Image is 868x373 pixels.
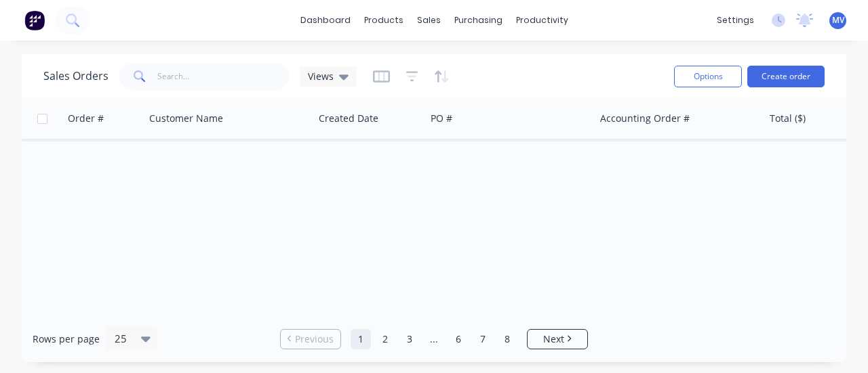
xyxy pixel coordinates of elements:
[543,332,564,346] span: Next
[410,10,448,30] div: sales
[528,332,587,346] a: Next page
[24,10,45,30] img: Factory
[431,112,452,125] div: PO #
[399,329,420,349] a: Page 3
[275,329,593,349] ul: Pagination
[157,63,290,90] input: Search...
[308,69,334,83] span: Views
[351,329,371,349] a: Page 1 is your current page
[33,332,100,346] span: Rows per page
[319,112,378,125] div: Created Date
[448,329,469,349] a: Page 6
[68,112,104,125] div: Order #
[281,332,340,346] a: Previous page
[710,10,761,30] div: settings
[747,66,825,87] button: Create order
[832,14,844,26] span: MV
[424,329,444,349] a: Jump forward
[497,329,517,349] a: Page 8
[294,10,357,30] a: dashboard
[375,329,395,349] a: Page 2
[448,10,509,30] div: purchasing
[674,66,742,87] button: Options
[770,112,806,125] div: Total ($)
[600,112,690,125] div: Accounting Order #
[149,112,223,125] div: Customer Name
[473,329,493,349] a: Page 7
[295,332,334,346] span: Previous
[43,70,108,83] h1: Sales Orders
[509,10,575,30] div: productivity
[357,10,410,30] div: products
